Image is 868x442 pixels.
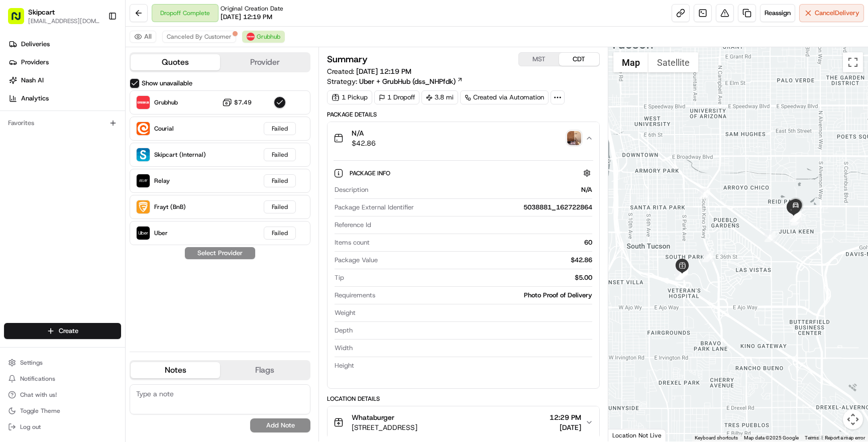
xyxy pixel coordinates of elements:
[611,428,644,441] a: Open this area in Google Maps (opens a new window)
[648,52,698,72] button: Show satellite imagery
[137,227,150,240] img: Uber
[352,128,376,138] span: N/A
[137,122,150,135] img: Courial
[4,36,125,52] a: Deliveries
[327,395,599,403] div: Location Details
[220,362,309,378] button: Flags
[20,407,60,415] span: Toggle Theme
[264,122,296,135] div: Failed
[131,54,220,70] button: Quotes
[220,54,309,70] button: Provider
[154,98,178,106] span: Grubhub
[352,138,376,148] span: $42.86
[264,200,296,213] div: Failed
[765,9,791,18] span: Reassign
[4,372,121,386] button: Notifications
[264,148,296,161] div: Failed
[760,4,795,22] button: Reassign
[335,185,368,194] span: Description
[352,412,394,422] span: Whataburger
[4,388,121,402] button: Chat with us!
[154,229,168,237] span: Uber
[611,428,644,441] img: Google
[550,422,581,432] span: [DATE]
[20,391,57,399] span: Chat with us!
[4,356,121,370] button: Settings
[335,326,353,335] span: Depth
[4,72,125,88] a: Nash AI
[799,4,864,22] button: CancelDelivery
[257,33,280,41] span: Grubhub
[162,31,236,43] button: Canceled By Customer
[137,96,150,109] img: Grubhub
[328,154,599,388] div: N/A$42.86photo_proof_of_delivery image
[137,174,150,187] img: Relay
[608,429,666,441] div: Location Not Live
[374,90,419,104] div: 1 Dropoff
[352,422,417,432] span: [STREET_ADDRESS]
[335,344,353,353] span: Width
[418,203,592,212] div: 5038881_162722864
[359,76,463,86] a: Uber + GrubHub (dss_NHPfdk)
[567,131,581,145] button: photo_proof_of_delivery image
[327,90,372,104] div: 1 Pickup
[4,54,125,70] a: Providers
[695,434,738,441] button: Keyboard shortcuts
[327,76,463,86] div: Strategy:
[790,211,801,222] div: 12
[335,220,371,230] span: Reference Id
[372,185,592,194] div: N/A
[234,98,252,106] span: $7.49
[142,79,192,88] label: Show unavailable
[335,256,378,265] span: Package Value
[350,169,392,177] span: Package Info
[4,90,125,106] a: Analytics
[264,174,296,187] div: Failed
[843,52,863,72] button: Toggle fullscreen view
[328,122,599,154] button: N/A$42.86photo_proof_of_delivery image
[356,67,411,76] span: [DATE] 12:19 PM
[242,31,285,43] button: Grubhub
[221,5,283,13] span: Original Creation Date
[21,94,49,103] span: Analytics
[335,308,356,317] span: Weight
[765,231,776,242] div: 9
[4,404,121,418] button: Toggle Theme
[335,203,414,212] span: Package External Identifier
[379,291,592,300] div: Photo Proof of Delivery
[154,125,174,133] span: Courial
[221,13,272,22] span: [DATE] 12:19 PM
[222,97,252,107] button: $7.49
[20,423,41,431] span: Log out
[28,17,100,25] button: [EMAIL_ADDRESS][DOMAIN_NAME]
[21,58,49,67] span: Providers
[559,53,599,66] button: CDT
[4,115,121,131] div: Favorites
[137,148,150,161] img: Skipcart (Internal)
[20,359,43,367] span: Settings
[154,177,170,185] span: Relay
[550,412,581,422] span: 12:29 PM
[613,52,648,72] button: Show street map
[348,273,592,282] div: $5.00
[460,90,549,104] a: Created via Automation
[374,238,592,247] div: 60
[20,375,55,383] span: Notifications
[4,323,121,339] button: Create
[327,66,411,76] span: Created:
[264,227,296,240] div: Failed
[21,40,50,49] span: Deliveries
[4,4,104,28] button: Skipcart[EMAIL_ADDRESS][DOMAIN_NAME]
[421,90,458,104] div: 3.8 mi
[791,214,802,226] div: 10
[805,435,819,440] a: Terms (opens in new tab)
[699,188,710,199] div: 8
[4,420,121,434] button: Log out
[843,409,863,429] button: Map camera controls
[137,200,150,213] img: Frayt (BnB)
[130,31,156,43] button: All
[28,7,55,17] button: Skipcart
